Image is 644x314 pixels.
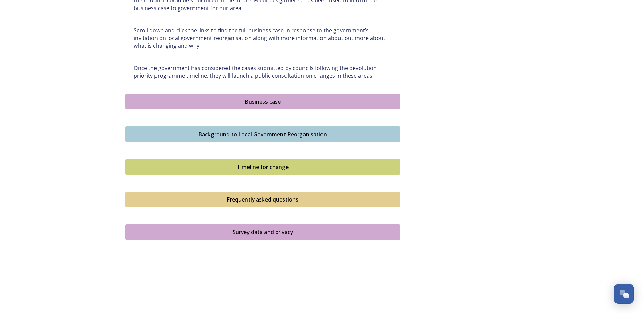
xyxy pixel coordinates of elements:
[125,192,400,207] button: Frequently asked questions
[125,159,400,175] button: Timeline for change
[129,195,397,204] div: Frequently asked questions
[125,126,400,142] button: Background to Local Government Reorganisation
[134,27,392,50] p: Scroll down and click the links to find the full business case in response to the government’s in...
[129,98,397,106] div: Business case
[129,163,397,171] div: Timeline for change
[614,284,634,304] button: Open Chat
[125,94,400,109] button: Business case
[129,130,397,138] div: Background to Local Government Reorganisation
[134,64,392,80] p: Once the government has considered the cases submitted by councils following the devolution prior...
[129,228,397,236] div: Survey data and privacy
[125,224,400,240] button: Survey data and privacy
